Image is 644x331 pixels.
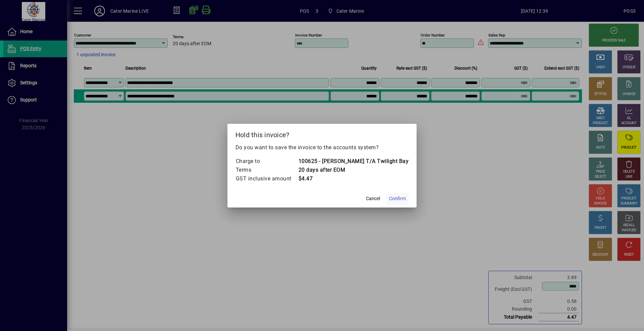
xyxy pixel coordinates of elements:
span: Confirm [389,195,406,202]
td: 100625 - [PERSON_NAME] T/A Twilight Bay [298,157,409,166]
td: 20 days after EOM [298,166,409,174]
td: GST inclusive amount [235,174,298,183]
td: Charge to [235,157,298,166]
td: Terms [235,166,298,174]
button: Confirm [386,193,409,205]
button: Cancel [362,193,384,205]
h2: Hold this invoice? [227,124,417,143]
td: $4.47 [298,174,409,183]
span: Cancel [366,195,380,202]
p: Do you want to save the invoice to the accounts system? [235,144,409,152]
